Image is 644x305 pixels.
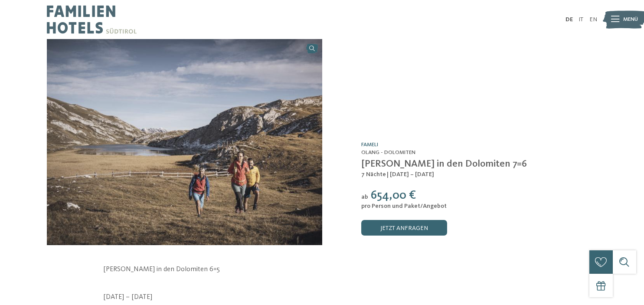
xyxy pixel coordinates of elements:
span: ab [361,194,368,200]
span: [PERSON_NAME] in den Dolomiten 7=6 [361,159,527,169]
p: [DATE] – [DATE] [103,292,541,302]
span: Olang - Dolomiten [361,150,415,155]
span: 654,00 € [371,190,416,201]
a: jetzt anfragen [361,220,447,236]
a: Fameli [361,142,378,148]
span: pro Person und Paket/Angebot [361,203,447,209]
img: Herbst in den Dolomiten 7=6 [47,39,322,245]
a: DE [566,16,573,23]
p: [PERSON_NAME] in den Dolomiten 6=5 [103,265,541,275]
a: EN [589,16,597,23]
a: IT [579,16,583,23]
span: Menü [623,16,638,23]
span: | [DATE] – [DATE] [387,171,434,177]
span: 7 Nächte [361,171,386,177]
